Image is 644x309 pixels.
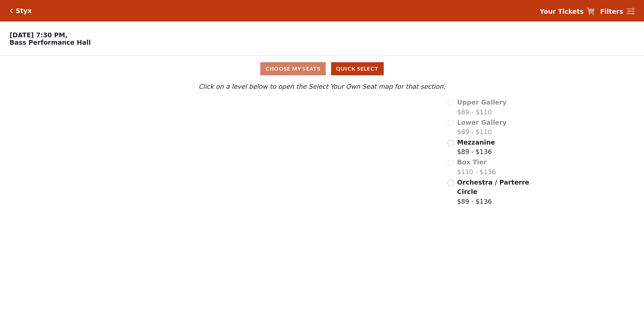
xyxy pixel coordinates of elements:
[169,129,308,173] path: Lower Gallery - Seats Available: 0
[457,138,495,157] label: $89 - $136
[331,62,384,75] button: Quick Select
[159,104,290,135] path: Upper Gallery - Seats Available: 0
[85,82,559,91] p: Click on a level below to open the Select Your Own Seat map for that section.
[457,98,507,117] label: $89 - $110
[600,7,634,16] a: Filters
[457,178,530,206] label: $89 - $136
[600,8,623,15] strong: Filters
[16,7,32,15] h5: Styx
[540,7,595,16] a: Your Tickets
[457,99,507,106] span: Upper Gallery
[457,157,496,177] label: $110 - $136
[457,139,495,146] span: Mezzanine
[10,8,13,13] a: Click here to go back to filters
[231,213,364,293] path: Orchestra / Parterre Circle - Seats Available: 48
[457,118,507,137] label: $89 - $110
[457,119,507,126] span: Lower Gallery
[540,8,584,15] strong: Your Tickets
[457,179,529,196] span: Orchestra / Parterre Circle
[457,158,487,166] span: Box Tier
